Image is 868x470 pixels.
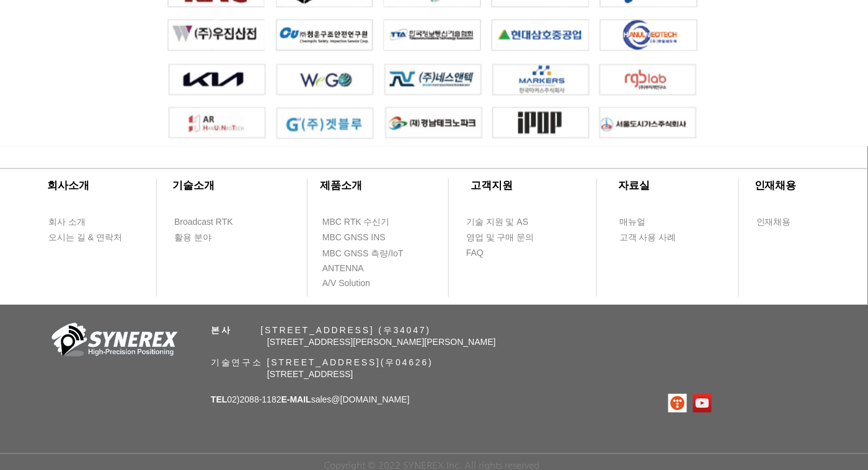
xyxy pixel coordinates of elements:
a: A/V Solution [322,276,393,291]
span: ​자료실 [618,180,650,191]
span: 영업 및 구매 문의 [466,232,534,244]
span: ​제품소개 [321,180,363,191]
span: A/V Solution [322,277,370,290]
a: 활용 분야 [174,230,245,245]
span: FAQ [466,247,484,259]
span: MBC GNSS INS [322,232,386,244]
span: MBC RTK 수신기 [322,216,390,228]
span: E-MAIL [281,394,311,404]
a: FAQ [466,245,537,261]
span: Copyright © 2022 SYNEREX Inc. All rights reserved [324,459,539,470]
a: MBC GNSS 측량/IoT [322,246,430,261]
span: 본사 [211,325,232,335]
a: MBC RTK 수신기 [322,214,415,230]
img: 회사_로고-removebg-preview.png [45,321,181,362]
span: [STREET_ADDRESS][PERSON_NAME][PERSON_NAME] [267,337,496,347]
span: [STREET_ADDRESS] [267,369,353,379]
iframe: Wix Chat [639,142,868,470]
span: ​고객지원 [471,180,513,191]
span: TEL [211,394,227,404]
a: @[DOMAIN_NAME] [332,394,410,404]
span: 고객 사용 사례 [619,232,676,244]
a: 고객 사용 사례 [619,230,690,245]
span: 오시는 길 & 연락처 [48,232,122,244]
a: ANTENNA [322,261,393,276]
a: 영업 및 구매 문의 [466,230,537,245]
span: ANTENNA [322,263,364,275]
span: ​ [STREET_ADDRESS] (우34047) [211,325,431,335]
span: 활용 분야 [174,232,211,244]
span: Broadcast RTK [174,216,233,228]
span: MBC GNSS 측량/IoT [322,248,404,260]
a: 매뉴얼 [619,214,690,230]
span: 기술 지원 및 AS [466,216,528,228]
span: 매뉴얼 [619,216,645,228]
a: Broadcast RTK [174,214,245,230]
a: 기술 지원 및 AS [466,214,559,230]
span: 02)2088-1182 sales [211,394,410,404]
span: 기술연구소 [STREET_ADDRESS](우04626) [211,357,433,367]
a: MBC GNSS INS [322,230,399,245]
a: 오시는 길 & 연락처 [48,230,131,245]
